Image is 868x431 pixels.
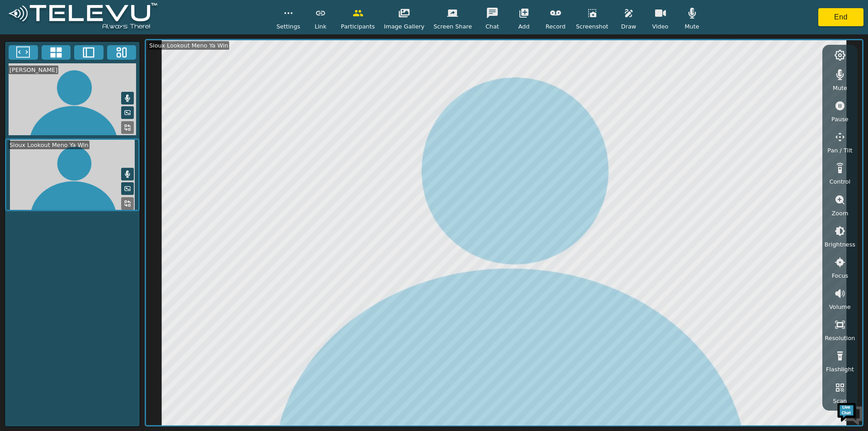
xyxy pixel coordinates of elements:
[831,115,849,123] span: Pause
[121,197,134,210] button: Replace Feed
[384,22,425,31] span: Image Gallery
[5,247,172,279] textarea: Type your message and hit 'Enter'
[74,45,104,60] button: Two Window Medium
[107,45,137,60] button: Three Window Medium
[148,41,229,50] div: Sioux Lookout Meno Ya Win
[825,334,855,342] span: Resolution
[830,177,850,186] span: Control
[833,84,847,92] span: Mute
[576,22,609,31] span: Screenshot
[833,397,847,405] span: Scan
[825,240,855,249] span: Brightness
[832,271,849,280] span: Focus
[121,106,134,119] button: Picture in Picture
[829,303,851,311] span: Volume
[52,114,125,205] span: We're online!
[546,22,566,31] span: Record
[684,22,699,31] span: Mute
[621,22,636,31] span: Draw
[121,121,134,134] button: Replace Feed
[434,22,472,31] span: Screen Share
[827,146,852,155] span: Pan / Tilt
[15,42,38,65] img: d_736959983_company_1615157101543_736959983
[831,209,848,218] span: Zoom
[276,22,300,31] span: Settings
[9,45,38,60] button: Fullscreen
[341,22,375,31] span: Participants
[121,182,134,195] button: Picture in Picture
[486,22,499,31] span: Chat
[818,8,863,26] button: End
[826,365,854,374] span: Flashlight
[9,66,58,74] div: [PERSON_NAME]
[9,141,90,149] div: Sioux Lookout Meno Ya Win
[652,22,669,31] span: Video
[315,22,326,31] span: Link
[121,92,134,104] button: Mute
[5,0,161,34] img: logoWhite.png
[47,47,152,59] div: Chat with us now
[836,399,863,426] img: Chat Widget
[42,45,71,60] button: 4x4
[519,22,530,31] span: Add
[121,168,134,180] button: Mute
[148,5,170,26] div: Minimize live chat window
